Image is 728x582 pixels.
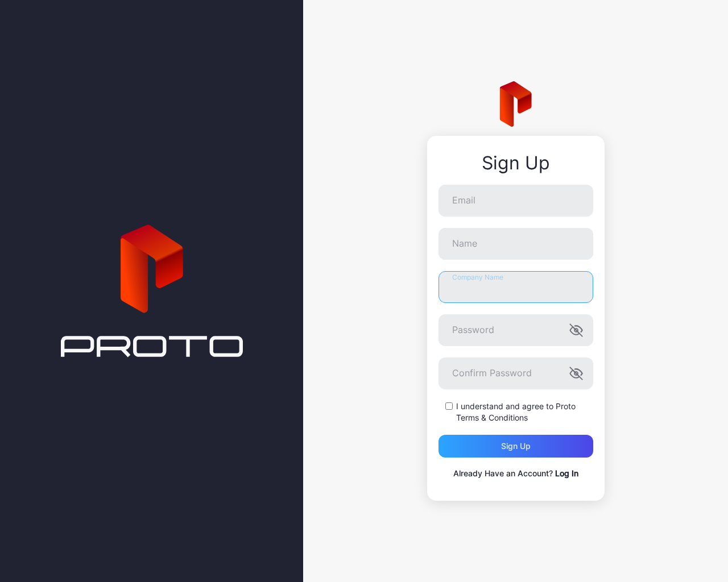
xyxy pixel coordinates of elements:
[569,323,583,337] button: Password
[439,228,593,260] input: Name
[439,271,593,303] input: Company Name
[439,357,593,389] input: Confirm Password
[555,468,578,478] a: Log In
[439,467,593,480] p: Already Have an Account?
[439,153,593,173] div: Sign Up
[501,442,531,451] div: Sign up
[569,367,583,380] button: Confirm Password
[439,314,593,346] input: Password
[439,435,593,458] button: Sign up
[439,185,593,217] input: Email
[456,401,593,423] label: I understand and agree to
